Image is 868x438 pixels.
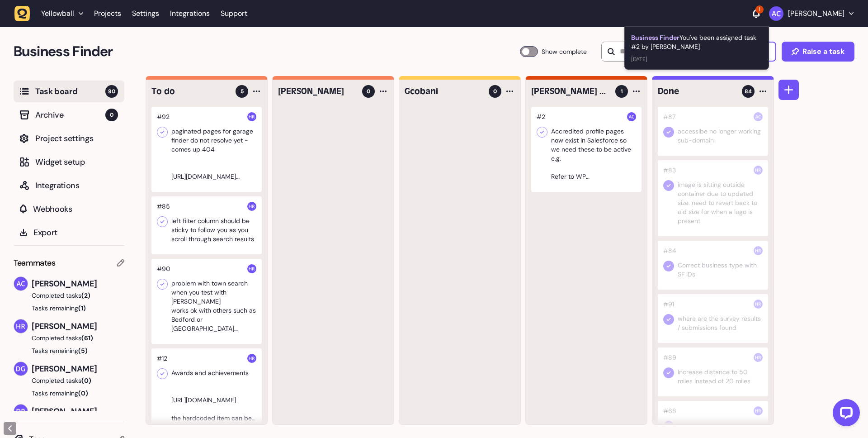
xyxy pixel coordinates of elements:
h4: Done [658,85,736,98]
span: Business Finder [631,33,679,42]
img: Ameet Chohan [627,112,636,121]
img: Harry Robinson [754,406,763,415]
img: Harry Robinson [754,166,763,175]
iframe: LiveChat chat widget [826,395,863,433]
img: Harry Robinson [14,319,28,333]
span: Task board [35,85,105,98]
img: Ameet Chohan [754,112,763,121]
span: [PERSON_NAME] [32,277,124,290]
img: Harry Robinson [247,264,256,273]
h4: Harry [278,85,356,98]
h2: Business Finder [14,41,520,62]
span: Teammates [14,257,56,269]
span: 84 [745,87,752,95]
div: 1 [755,5,764,14]
span: (5) [78,347,88,355]
img: Ameet Chohan [769,6,783,21]
img: Harry Robinson [754,353,763,362]
button: [PERSON_NAME] [769,6,854,21]
p: [PERSON_NAME] [788,9,844,18]
button: Completed tasks(0) [14,376,117,385]
span: 90 [105,85,118,98]
span: (0) [81,376,91,385]
img: Ameet Chohan [14,277,28,290]
button: Project settings [14,128,124,149]
img: Harry Robinson [247,354,256,363]
span: 0 [367,87,370,95]
span: (0) [78,389,88,397]
h4: Gcobani [405,85,482,98]
img: Harry Robinson [247,112,256,121]
img: Harry Robinson [247,202,256,211]
span: Raise a task [802,48,844,55]
span: Export [33,226,118,239]
a: Integrations [170,5,210,22]
span: 0 [105,109,118,121]
span: Show complete [542,46,587,57]
button: Tasks remaining(5) [14,346,124,355]
span: [PERSON_NAME] [32,320,124,333]
div: You've been assigned task #2 by [PERSON_NAME] [631,33,762,51]
span: (2) [81,291,90,300]
button: Export [14,222,124,243]
span: Yellowball [41,9,74,18]
button: Webhooks [14,198,124,220]
button: Archive0 [14,104,124,126]
span: [PERSON_NAME] [32,405,124,418]
span: Archive [35,109,105,121]
button: Completed tasks(61) [14,333,117,343]
span: Project settings [35,132,118,145]
h4: Ameet to check [531,85,609,98]
img: Harry Robinson [754,300,763,309]
h4: To do [151,85,229,98]
img: David Groombridge [14,362,28,376]
button: Completed tasks(2) [14,291,117,300]
a: Projects [94,5,121,22]
a: Settings [132,5,159,22]
span: 1 [621,87,623,95]
a: Support [221,9,247,18]
span: [DATE] [631,51,762,63]
span: Widget setup [35,156,118,168]
button: Widget setup [14,151,124,173]
span: 5 [241,87,244,95]
button: Raise a task [782,42,854,62]
img: Harry Robinson [754,246,763,255]
button: Yellowball [14,5,89,22]
button: Tasks remaining(1) [14,304,124,313]
button: Task board90 [14,81,124,102]
span: [PERSON_NAME] [32,362,124,375]
span: (61) [81,334,93,342]
button: Integrations [14,175,124,196]
a: Business FinderYou've been assigned task #2 by [PERSON_NAME][DATE] [631,33,762,63]
img: Dan Pearson [14,405,28,418]
span: Webhooks [33,203,118,215]
span: 0 [493,87,497,95]
span: Integrations [35,179,118,192]
button: Tasks remaining(0) [14,389,124,398]
span: (1) [78,304,86,312]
